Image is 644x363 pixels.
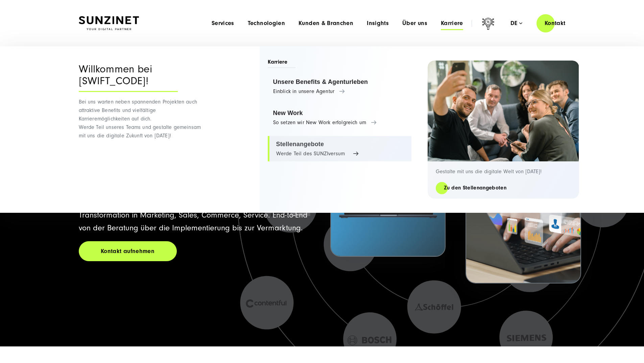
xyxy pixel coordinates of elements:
[299,20,353,27] a: Kunden & Branchen
[268,105,411,131] a: New Work So setzen wir New Work erfolgreich um
[402,20,427,27] a: Über uns
[428,61,579,161] img: Digitalagentur und Internetagentur SUNZINET: 2 Frauen 3 Männer, die ein Selfie machen bei
[367,20,389,27] a: Insights
[268,74,411,99] a: Unsere Benefits & Agenturleben Einblick in unsere Agentur
[212,20,234,27] a: Services
[268,58,296,68] span: Karriere
[79,241,177,261] a: Kontakt aufnehmen
[79,196,314,234] p: +20 Jahre Erfahrung, 160 Mitarbeitende in 3 Ländern für die Digitale Transformation in Marketing,...
[436,184,515,192] a: Zu den Stellenangeboten
[248,20,285,27] a: Technologien
[510,20,522,27] div: de
[79,63,178,92] div: Willkommen bei [SWIFT_CODE]!
[79,98,206,140] p: Bei uns warten neben spannenden Projekten auch attraktive Benefits und vielfältige Karrieremöglic...
[466,143,580,283] img: BOSCH - Kundeprojekt - Digital Transformation Agentur SUNZINET
[441,20,463,27] a: Karriere
[79,16,139,30] img: SUNZINET Full Service Digital Agentur
[436,168,571,175] p: Gestalte mit uns die digitale Welt von [DATE]!
[536,14,574,33] a: Kontakt
[268,136,411,162] a: Stellenangebote Werde Teil des SUNZIversum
